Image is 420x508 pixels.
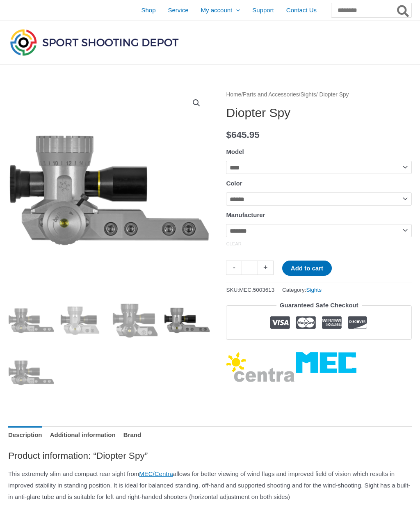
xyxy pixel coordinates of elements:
[50,426,116,444] a: Additional information
[226,89,412,100] nav: Breadcrumb
[258,261,274,275] a: +
[8,297,54,343] img: Diopter Spy
[296,352,356,386] a: MEC
[8,468,412,503] p: This extremely slim and compact rear sight from allows for better viewing of wind flags and impro...
[239,287,274,293] span: MEC.5003613
[226,180,242,187] label: Color
[395,3,411,17] button: Search
[8,450,412,462] h2: Product information: “Diopter Spy”
[306,287,322,293] a: Sights
[300,92,316,98] a: Sights
[139,470,173,477] a: MEC/Centra
[164,297,210,343] img: Diopter Spy - Image 4
[226,352,295,386] a: Centra
[8,426,42,444] a: Description
[112,297,158,343] img: Diopter Spy - Image 3
[8,27,180,57] img: Sport Shooting Depot
[276,300,362,311] legend: Guaranteed Safe Checkout
[189,96,204,110] a: View full-screen image gallery
[226,148,244,155] label: Model
[226,285,274,295] span: SKU:
[8,350,54,396] img: Diopter Spy
[226,130,231,140] span: $
[242,261,258,275] input: Product quantity
[226,92,241,98] a: Home
[282,261,332,276] button: Add to cart
[226,105,412,120] h1: Diopter Spy
[60,297,106,343] img: Diopter Spy - Image 2
[226,241,242,246] a: Clear options
[226,130,259,140] bdi: 645.95
[123,426,141,444] a: Brand
[226,261,242,275] a: -
[282,285,322,295] span: Category:
[8,89,210,291] img: Diopter Spy - Image 4
[226,211,265,218] label: Manufacturer
[243,92,299,98] a: Parts and Accessories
